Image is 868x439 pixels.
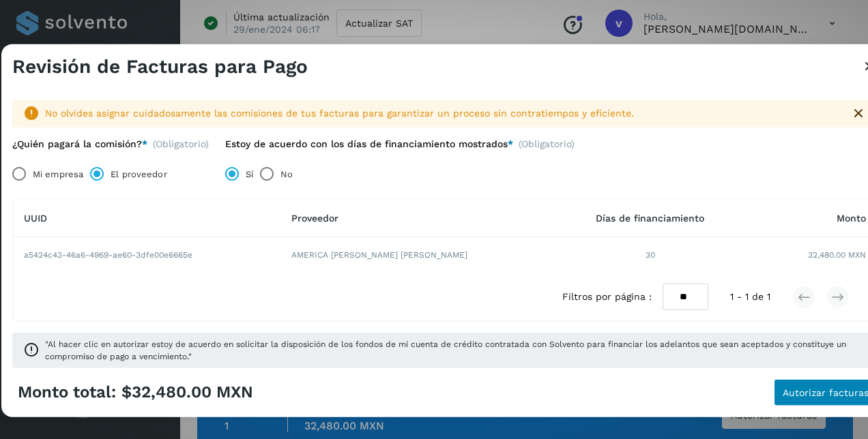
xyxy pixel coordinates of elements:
h3: Revisión de Facturas para Pago [12,55,308,78]
label: El proveedor [111,160,167,187]
label: No [280,160,293,187]
span: Proveedor [291,213,338,224]
label: Mi empresa [33,160,83,187]
td: a5424c43-46a6-4969-ae60-3dfe00e6665e [13,237,280,273]
span: $32,480.00 MXN [121,382,253,402]
span: Monto total: [18,382,116,402]
div: No olvides asignar cuidadosamente las comisiones de tus facturas para garantizar un proceso sin c... [45,106,839,121]
label: Estoy de acuerdo con los días de financiamiento mostrados [225,138,513,149]
span: Monto [837,213,866,224]
span: 1 - 1 de 1 [730,290,770,304]
td: 30 [558,237,741,273]
label: ¿Quién pagará la comisión? [12,138,147,149]
label: Sí [246,160,253,187]
span: Días de financiamiento [596,213,704,224]
span: (Obligatorio) [519,138,575,155]
span: UUID [24,213,47,224]
span: 32,480.00 MXN [808,249,866,261]
span: Filtros por página : [562,290,652,304]
span: (Obligatorio) [153,138,209,149]
td: AMERICA [PERSON_NAME] [PERSON_NAME] [280,237,558,273]
span: "Al hacer clic en autorizar estoy de acuerdo en solicitar la disposición de los fondos de mi cuen... [45,337,867,362]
